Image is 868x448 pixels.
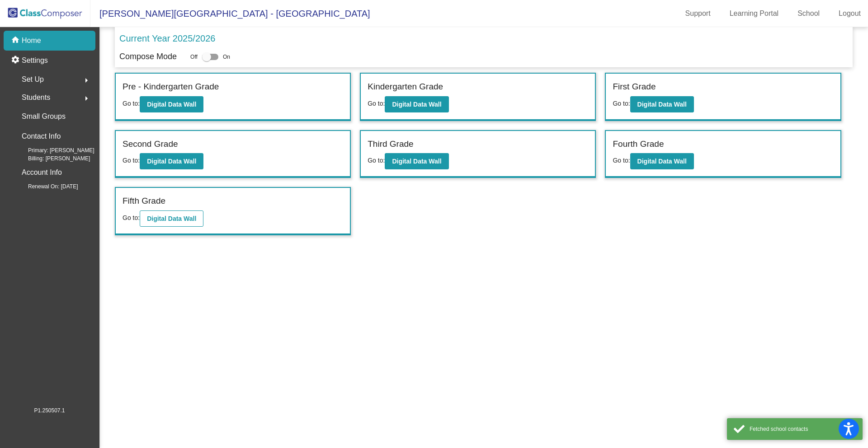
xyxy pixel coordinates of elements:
[613,80,656,93] label: First Grade
[14,154,90,163] span: Billing: [PERSON_NAME]
[630,153,694,169] button: Digital Data Wall
[613,100,630,107] span: Go to:
[22,110,66,123] p: Small Groups
[123,100,140,107] span: Go to:
[613,157,630,164] span: Go to:
[14,182,78,191] span: Renewal On: [DATE]
[123,214,140,221] span: Go to:
[722,6,786,21] a: Learning Portal
[368,157,385,164] span: Go to:
[368,100,385,107] span: Go to:
[147,158,196,165] b: Digital Data Wall
[140,153,203,169] button: Digital Data Wall
[147,101,196,108] b: Digital Data Wall
[392,101,441,108] b: Digital Data Wall
[22,130,61,143] p: Contact Info
[678,6,718,21] a: Support
[119,51,177,63] p: Compose Mode
[147,215,196,222] b: Digital Data Wall
[637,158,687,165] b: Digital Data Wall
[831,6,868,21] a: Logout
[223,53,230,61] span: On
[81,93,92,104] mat-icon: arrow_right
[22,35,41,46] p: Home
[81,75,92,86] mat-icon: arrow_right
[14,146,94,154] span: Primary: [PERSON_NAME]
[368,80,443,93] label: Kindergarten Grade
[140,96,203,112] button: Digital Data Wall
[637,101,687,108] b: Digital Data Wall
[613,138,664,151] label: Fourth Grade
[123,80,219,93] label: Pre - Kindergarten Grade
[630,96,694,112] button: Digital Data Wall
[22,166,62,179] p: Account Info
[385,96,448,112] button: Digital Data Wall
[368,138,413,151] label: Third Grade
[123,157,140,164] span: Go to:
[119,32,215,45] p: Current Year 2025/2026
[22,91,50,104] span: Students
[11,35,22,46] mat-icon: home
[22,55,48,66] p: Settings
[790,6,827,21] a: School
[392,158,441,165] b: Digital Data Wall
[123,195,165,208] label: Fifth Grade
[190,53,198,61] span: Off
[90,6,370,21] span: [PERSON_NAME][GEOGRAPHIC_DATA] - [GEOGRAPHIC_DATA]
[750,425,856,433] div: Fetched school contacts
[123,138,178,151] label: Second Grade
[140,210,203,227] button: Digital Data Wall
[22,73,44,86] span: Set Up
[385,153,448,169] button: Digital Data Wall
[11,55,22,66] mat-icon: settings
